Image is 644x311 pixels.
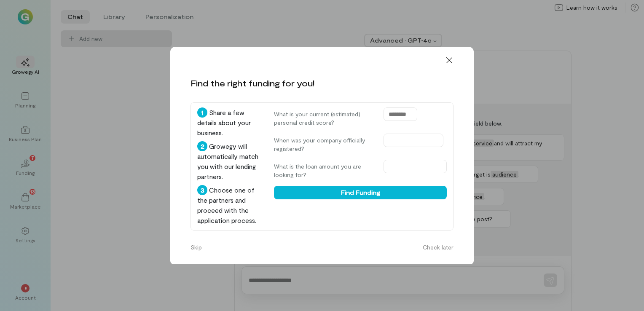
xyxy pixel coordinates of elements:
[274,136,375,153] label: When was your company officially registered?
[197,141,207,151] div: 2
[418,241,459,254] button: Check later
[197,141,260,182] div: Growegy will automatically match you with our lending partners.
[274,110,375,127] label: What is your current (estimated) personal credit score?
[197,185,260,225] div: Choose one of the partners and proceed with the application process.
[274,186,447,199] button: Find Funding
[197,107,207,118] div: 1
[185,241,207,254] button: Skip
[274,162,375,179] label: What is the loan amount you are looking for?
[197,185,207,195] div: 3
[191,77,314,89] div: Find the right funding for you!
[197,107,260,138] div: Share a few details about your business.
